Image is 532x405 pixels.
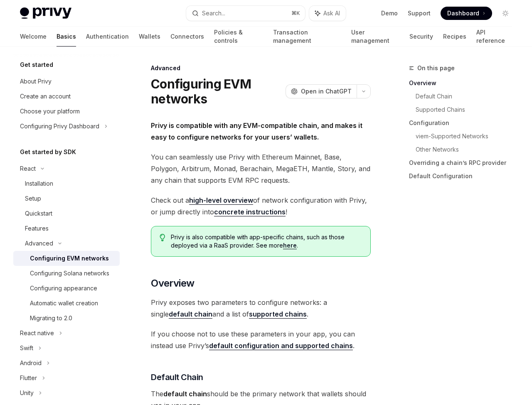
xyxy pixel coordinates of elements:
[30,283,97,293] div: Configuring appearance
[189,196,253,205] a: high-level overview
[20,7,71,19] img: light logo
[499,7,512,20] button: Toggle dark mode
[249,310,307,318] strong: supported chains
[20,343,33,353] div: Swift
[409,169,519,183] a: Default Configuration
[416,143,519,156] a: Other Networks
[13,191,120,206] a: Setup
[30,313,72,323] div: Migrating to 2.0
[20,91,71,101] div: Create an account
[214,27,263,47] a: Policies & controls
[171,233,362,250] span: Privy is also compatible with app-specific chains, such as those deployed via a RaaS provider. Se...
[249,310,307,319] a: supported chains
[20,76,52,86] div: About Privy
[286,84,357,98] button: Open in ChatGPT
[416,90,519,103] a: Default Chain
[13,311,120,326] a: Migrating to 2.0
[20,358,42,368] div: Android
[151,151,371,186] span: You can seamlessly use Privy with Ethereum Mainnet, Base, Polygon, Arbitrum, Monad, Berachain, Me...
[160,234,165,241] svg: Tip
[169,310,212,319] a: default chain
[151,328,371,351] span: If you choose not to use these parameters in your app, you can instead use Privy’s .
[20,106,80,116] div: Choose your platform
[20,388,34,398] div: Unity
[416,103,519,116] a: Supported Chains
[86,27,129,47] a: Authentication
[25,179,53,189] div: Installation
[13,74,120,89] a: About Privy
[447,9,479,17] span: Dashboard
[25,223,49,233] div: Features
[214,208,286,216] a: concrete instructions
[416,130,519,143] a: viem-Supported Networks
[13,176,120,191] a: Installation
[25,194,41,204] div: Setup
[151,121,362,141] strong: Privy is compatible with any EVM-compatible chain, and makes it easy to configure networks for yo...
[351,27,399,47] a: User management
[57,27,76,47] a: Basics
[273,27,341,47] a: Transaction management
[20,27,47,47] a: Welcome
[408,9,431,17] a: Support
[291,10,300,17] span: ⌘ K
[151,297,371,320] span: Privy exposes two parameters to configure networks: a single and a list of .
[20,164,36,174] div: React
[170,27,204,47] a: Connectors
[301,87,352,96] span: Open in ChatGPT
[13,281,120,296] a: Configuring appearance
[169,310,212,318] strong: default chain
[13,221,120,236] a: Features
[13,296,120,311] a: Automatic wallet creation
[381,9,398,17] a: Demo
[20,328,54,338] div: React native
[30,268,109,278] div: Configuring Solana networks
[443,27,466,47] a: Recipes
[20,60,53,70] h5: Get started
[441,7,492,20] a: Dashboard
[202,8,225,18] div: Search...
[283,242,297,249] a: here
[409,27,433,47] a: Security
[409,156,519,169] a: Overriding a chain’s RPC provider
[13,104,120,119] a: Choose your platform
[151,64,371,72] div: Advanced
[13,89,120,104] a: Create an account
[20,121,99,131] div: Configuring Privy Dashboard
[151,371,203,383] span: Default Chain
[20,147,76,157] h5: Get started by SDK
[139,27,160,47] a: Wallets
[151,76,282,106] h1: Configuring EVM networks
[25,209,52,218] div: Quickstart
[309,6,346,21] button: Ask AI
[13,206,120,221] a: Quickstart
[417,63,455,73] span: On this page
[209,341,353,350] a: default configuration and supported chains
[409,116,519,130] a: Configuration
[151,277,194,290] span: Overview
[163,390,207,398] strong: default chain
[30,298,98,308] div: Automatic wallet creation
[151,194,371,218] span: Check out a of network configuration with Privy, or jump directly into !
[25,238,53,248] div: Advanced
[323,9,340,17] span: Ask AI
[13,251,120,266] a: Configuring EVM networks
[13,266,120,281] a: Configuring Solana networks
[186,6,305,21] button: Search...⌘K
[409,76,519,90] a: Overview
[30,253,109,263] div: Configuring EVM networks
[20,373,37,383] div: Flutter
[476,27,512,47] a: API reference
